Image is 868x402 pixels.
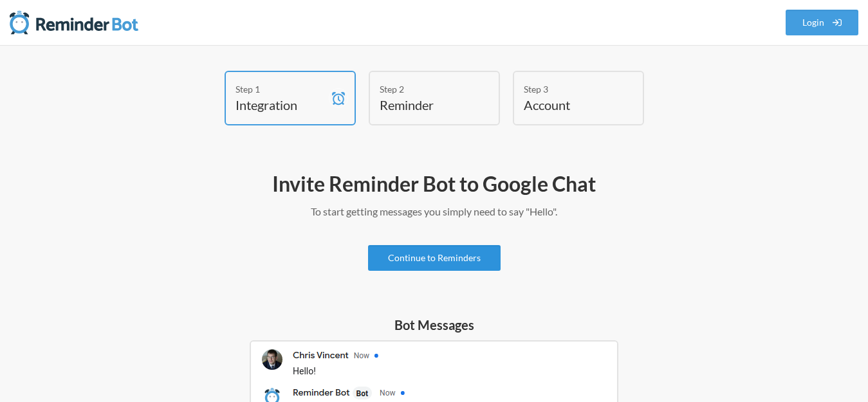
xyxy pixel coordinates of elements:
[786,10,859,35] a: Login
[250,316,618,334] h5: Bot Messages
[10,10,138,35] img: Reminder Bot
[524,96,614,114] h4: Account
[380,82,470,96] div: Step 2
[235,96,326,114] h4: Integration
[61,204,808,219] p: To start getting messages you simply need to say "Hello".
[235,82,326,96] div: Step 1
[380,96,470,114] h4: Reminder
[61,170,808,197] h2: Invite Reminder Bot to Google Chat
[524,82,614,96] div: Step 3
[368,245,501,271] a: Continue to Reminders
